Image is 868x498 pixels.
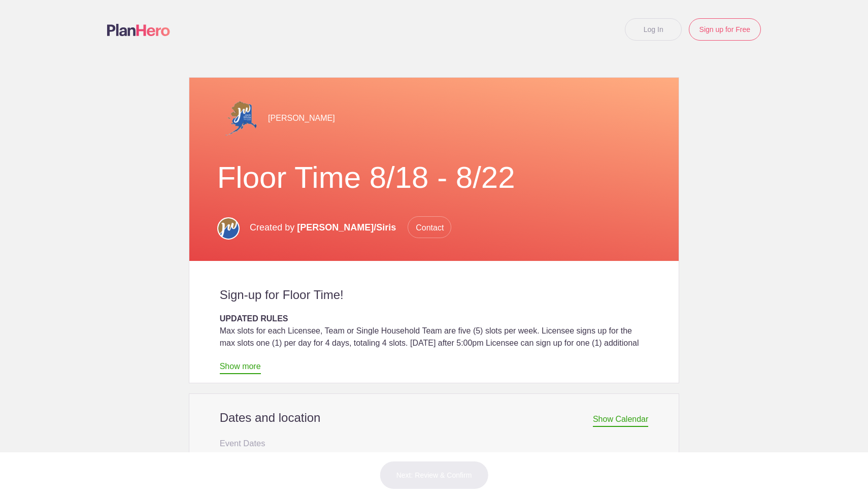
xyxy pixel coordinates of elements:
a: Show more [220,362,261,374]
h1: Floor Time 8/18 - 8/22 [217,159,651,196]
div: [PERSON_NAME] [217,98,651,139]
p: Created by [250,216,451,239]
img: Circle for social [217,217,240,240]
span: Show Calendar [593,415,648,427]
a: Sign up for Free [689,18,761,41]
strong: UPDATED RULES [220,314,288,323]
div: Max slots for each Licensee, Team or Single Household Team are five (5) slots per week. Licensee ... [220,325,649,374]
img: Alaska jw logo transparent [217,98,258,139]
button: Next: Review & Confirm [380,461,489,489]
a: Log In [625,18,682,41]
span: [PERSON_NAME]/Siris [297,222,396,233]
h2: Sign-up for Floor Time! [220,287,649,303]
span: Contact [408,216,451,238]
img: Logo main planhero [107,24,170,36]
h3: Event Dates [220,436,649,451]
h2: Dates and location [220,410,649,425]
